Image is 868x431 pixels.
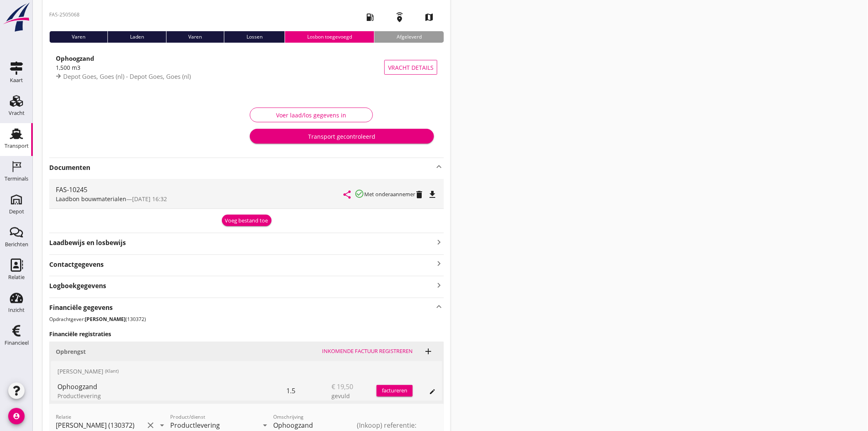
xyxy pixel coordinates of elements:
div: factureren [377,387,413,395]
div: Varen [166,31,224,43]
i: clear [146,420,155,430]
a: Ophoogzand1,500 m3Depot Goes, Goes (nl) - Depot Goes, Goes (nl)Vracht details [49,49,444,85]
div: Laden [107,31,166,43]
i: keyboard_arrow_right [434,237,444,247]
div: Inzicht [8,307,25,313]
button: Vracht details [384,60,437,75]
strong: Documenten [49,163,434,172]
strong: Contactgegevens [49,260,104,269]
span: Vracht details [388,63,434,72]
div: Productlevering [57,392,286,400]
strong: Laadbewijs en losbewijs [49,238,434,248]
div: Berichten [5,242,28,247]
span: Laadbon bouwmaterialen [56,195,126,203]
h3: Financiële registraties [49,330,444,338]
button: Inkomende factuur registreren [319,346,416,357]
div: Lossen [224,31,285,43]
i: emergency_share [388,6,411,29]
strong: Opbrengst [56,348,86,355]
div: Voer laad/los gegevens in [257,111,366,119]
strong: Ophoogzand [56,54,94,62]
div: Depot [9,209,24,214]
div: Afgeleverd [374,31,444,43]
i: keyboard_arrow_up [434,301,444,312]
div: — [56,195,344,203]
div: Ophoogzand [57,382,286,392]
i: map [418,6,441,29]
span: Depot Goes, Goes (nl) - Depot Goes, Goes (nl) [63,72,191,80]
div: FAS-10245 [56,185,344,195]
div: Relatie [8,275,25,280]
button: Transport gecontroleerd [250,129,434,144]
div: Losbon toegevoegd [285,31,374,43]
div: Transport [5,143,29,149]
div: Kaart [10,78,23,83]
button: Voeg bestand toe [222,215,272,226]
div: Transport gecontroleerd [256,132,427,141]
strong: Logboekgegevens [49,281,106,291]
i: account_circle [8,408,25,424]
div: Inkomende factuur registreren [322,347,413,355]
i: local_gas_station [359,6,381,29]
div: 1,500 m3 [56,63,384,72]
i: keyboard_arrow_up [434,162,444,172]
div: Varen [49,31,107,43]
div: Vracht [9,110,25,116]
strong: Financiële gegevens [49,303,113,312]
div: 1.5 [286,381,331,401]
i: check_circle_outline [354,189,364,199]
div: gevuld [331,392,377,400]
div: Financieel [5,340,29,346]
div: [PERSON_NAME] [51,361,442,381]
i: keyboard_arrow_right [434,258,444,269]
img: logo-small.a267ee39.svg [2,2,31,32]
div: Terminals [5,176,28,181]
i: delete [414,190,424,199]
i: keyboard_arrow_right [434,280,444,291]
p: FAS-2505068 [49,11,80,18]
strong: [PERSON_NAME] [85,316,126,323]
i: arrow_drop_down [157,420,167,430]
small: (Klant) [105,368,119,375]
small: Met onderaannemer [364,190,415,198]
button: factureren [377,385,413,397]
i: edit [429,388,436,395]
i: arrow_drop_down [260,420,270,430]
div: Voeg bestand toe [225,217,268,225]
i: file_download [427,190,437,199]
button: Voer laad/los gegevens in [250,108,373,122]
span: [DATE] 16:32 [132,195,167,203]
i: add [423,346,433,356]
i: share [342,190,352,199]
p: Opdrachtgever: (130372) [49,316,444,323]
span: € 19,50 [331,382,353,392]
